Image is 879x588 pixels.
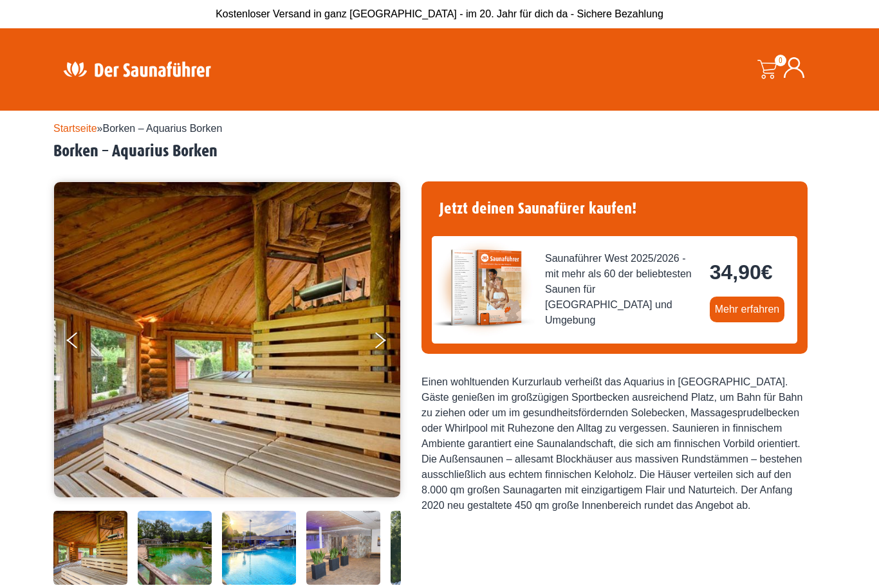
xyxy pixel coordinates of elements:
a: Startseite [53,123,97,134]
button: Previous [67,327,99,359]
button: Next [373,327,405,359]
span: Borken – Aquarius Borken [103,123,223,134]
span: 0 [775,55,786,66]
span: Kostenloser Versand in ganz [GEOGRAPHIC_DATA] - im 20. Jahr für dich da - Sichere Bezahlung [216,8,663,19]
div: Einen wohltuenden Kurzurlaub verheißt das Aquarius in [GEOGRAPHIC_DATA]. Gäste genießen im großzü... [421,374,808,513]
a: Mehr erfahren [710,297,785,322]
span: Saunaführer West 2025/2026 - mit mehr als 60 der beliebtesten Saunen für [GEOGRAPHIC_DATA] und Um... [545,251,699,328]
span: € [761,261,773,284]
h4: Jetzt deinen Saunafürer kaufen! [432,192,797,226]
img: der-saunafuehrer-2025-west.jpg [432,236,535,339]
span: » [53,123,222,134]
bdi: 34,90 [710,261,773,284]
h2: Borken – Aquarius Borken [53,142,826,161]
